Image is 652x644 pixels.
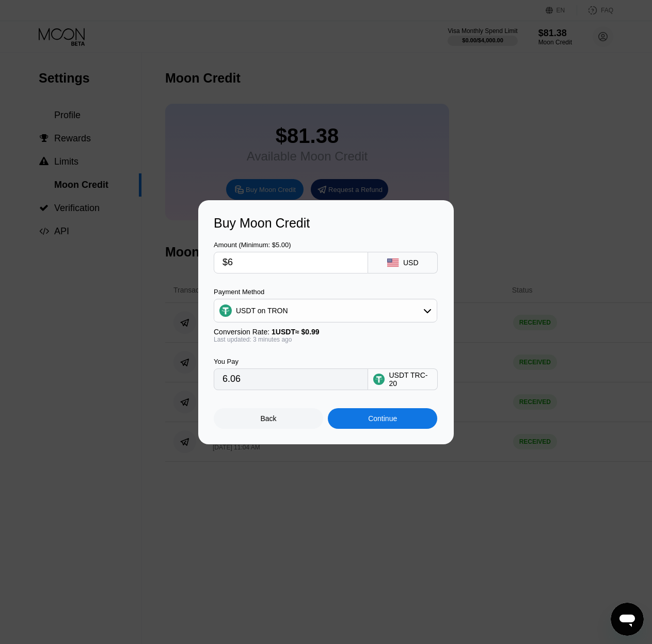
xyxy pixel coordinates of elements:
[214,336,437,343] div: Last updated: 3 minutes ago
[214,216,438,231] div: Buy Moon Credit
[222,252,359,273] input: $0.00
[272,328,320,336] span: 1 USDT ≈ $0.99
[214,358,368,365] div: You Pay
[214,408,323,429] div: Back
[261,414,277,423] div: Back
[214,300,437,321] div: USDT on TRON
[403,259,419,267] div: USD
[214,288,437,296] div: Payment Method
[214,328,437,336] div: Conversion Rate:
[389,371,432,388] div: USDT TRC-20
[328,408,437,429] div: Continue
[236,307,288,315] div: USDT on TRON
[611,603,644,636] iframe: Кнопка запуска окна обмена сообщениями
[368,414,397,423] div: Continue
[214,241,368,249] div: Amount (Minimum: $5.00)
